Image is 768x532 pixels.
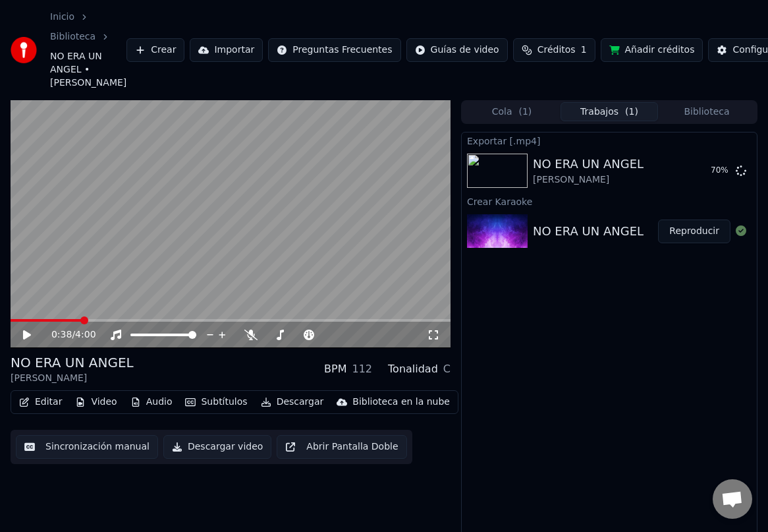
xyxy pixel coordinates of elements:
div: [PERSON_NAME] [533,173,644,187]
span: Créditos [537,44,576,57]
div: NO ERA UN ANGEL [533,155,644,173]
button: Cola [463,102,561,121]
span: ( 1 ) [625,105,638,119]
div: Chat abierto [713,479,752,519]
button: Preguntas Frecuentes [268,38,400,62]
div: Biblioteca en la nube [352,396,450,409]
button: Guías de video [406,38,508,62]
div: NO ERA UN ANGEL [533,222,644,241]
div: / [51,328,83,341]
a: Biblioteca [50,30,96,44]
button: Descargar video [163,435,271,459]
div: 70 % [711,165,730,176]
button: Audio [125,393,178,411]
span: 1 [581,44,587,57]
div: Crear Karaoke [462,193,757,209]
img: youka [11,37,37,63]
div: 112 [352,361,372,377]
nav: breadcrumb [50,11,126,90]
button: Abrir Pantalla Doble [277,435,406,459]
div: C [443,361,451,377]
button: Sincronización manual [16,435,158,459]
span: ( 1 ) [518,105,532,119]
button: Biblioteca [658,102,755,121]
button: Video [70,393,122,411]
div: Tonalidad [388,361,438,377]
button: Trabajos [561,102,658,121]
a: Inicio [50,11,74,24]
button: Añadir créditos [601,38,703,62]
span: 4:00 [75,328,96,341]
span: 0:38 [51,328,72,341]
button: Importar [190,38,263,62]
button: Editar [14,393,67,411]
div: NO ERA UN ANGEL [11,353,134,372]
div: [PERSON_NAME] [11,372,134,385]
button: Crear [126,38,184,62]
button: Reproducir [658,220,730,243]
button: Subtítulos [180,393,252,411]
span: NO ERA UN ANGEL • [PERSON_NAME] [50,50,126,90]
div: BPM [324,361,346,377]
button: Descargar [256,393,329,411]
button: Créditos1 [513,38,595,62]
div: Exportar [.mp4] [462,133,757,148]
